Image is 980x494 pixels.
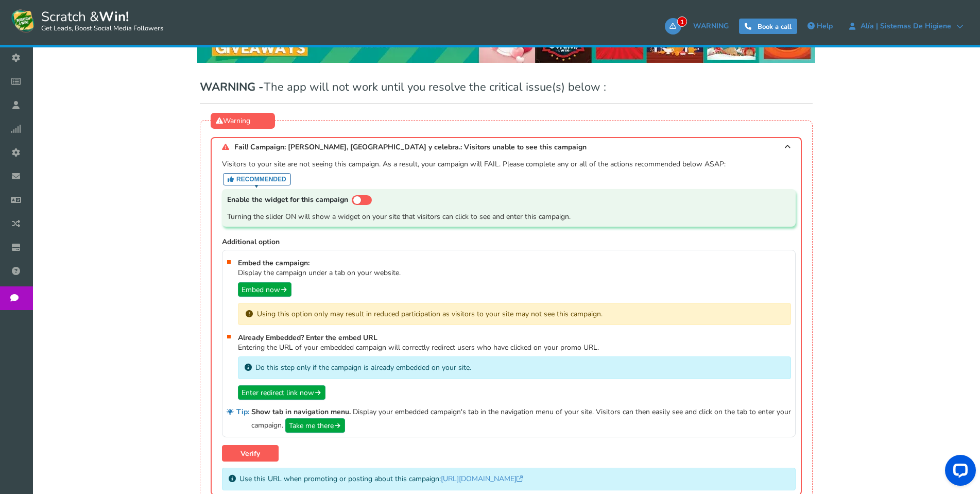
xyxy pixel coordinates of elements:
span: Display your embedded campaign's tab in the navigation menu of your site. Visitors can then easil... [251,407,791,430]
a: [URL][DOMAIN_NAME] [441,474,523,484]
a: Verify [222,445,279,462]
a: Embed now [238,282,291,297]
span: Display the campaign under a tab on your website. [238,268,791,278]
strong: Win! [99,8,129,26]
span: Entering the URL of your embedded campaign will correctly redirect users who have clicked on your... [238,343,791,352]
small: Get Leads, Boost Social Media Followers [41,25,163,33]
small: Tip: [236,406,249,418]
span: Alía | Sistemas de higiene [855,22,956,30]
span: Book a call [758,22,792,31]
img: Scratch and Win [10,8,36,33]
a: Enter redirect link now [238,385,325,400]
span: Scratch & [36,8,163,33]
strong: Already Embedded? Enter the embed URL [238,333,377,343]
div: Warning [211,113,275,129]
span: Help [817,21,833,31]
p: Do this step only if the campaign is already embedded on your site. [255,363,471,372]
a: 1WARNING [665,18,734,35]
div: Activate Widget [352,194,373,208]
div: Enable the widget for this campaign [227,194,790,208]
span: 1 [677,16,687,27]
span: WARNING - [200,79,264,95]
iframe: LiveChat chat widget [937,451,980,494]
span: Using this option only may result in reduced participation as visitors to your site may not see t... [257,310,784,319]
span: Fail! Campaign: [PERSON_NAME], [GEOGRAPHIC_DATA] y celebra.: Visitors unable to see this campaign [234,143,587,151]
span: WARNING [693,21,729,31]
a: Book a call [739,19,797,34]
p: Use this URL when promoting or posting about this campaign: [239,474,523,484]
a: Help [802,18,838,35]
p: Turning the slider ON will show a widget on your site that visitors can click to see and enter th... [227,212,790,222]
strong: Embed the campaign: [238,258,310,268]
strong: Show tab in navigation menu. [251,407,351,417]
h6: Additional option [222,238,796,246]
a: Take me there [285,418,345,433]
p: Visitors to your site are not seeing this campaign. As a result, your campaign will FAIL. Please ... [222,160,796,169]
h1: The app will not work until you resolve the critical issue(s) below : [200,82,813,104]
a: Scratch &Win! Get Leads, Boost Social Media Followers [10,8,163,33]
em: RECOMMENDED [223,173,291,186]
